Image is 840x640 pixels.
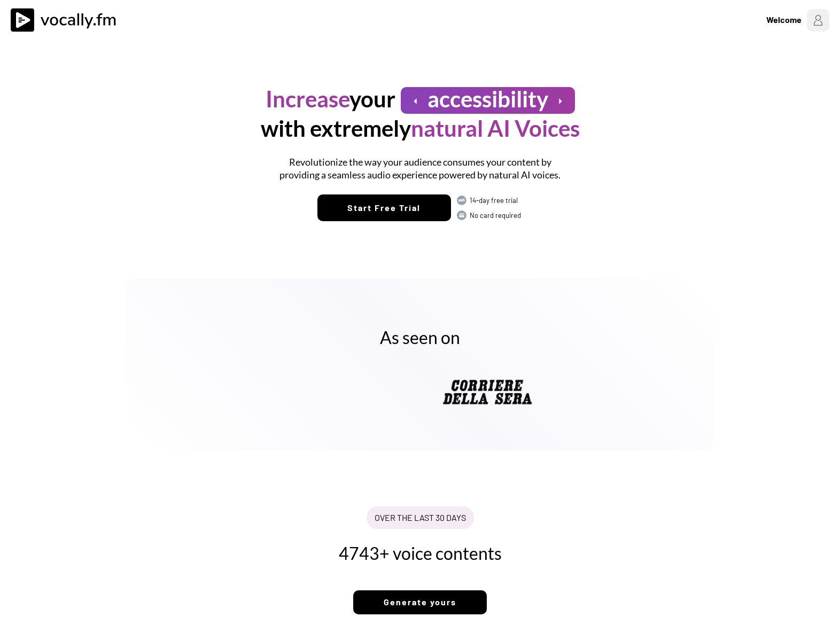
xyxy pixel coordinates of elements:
div: No card required [470,210,523,220]
font: Increase [266,85,349,112]
font: natural AI Voices [411,115,580,142]
img: yH5BAEAAAAALAAAAAABAAEAAAIBRAA7 [577,373,668,410]
button: arrow_left [409,95,422,108]
img: CARD.svg [456,210,467,221]
img: Profile%20Placeholder.png [807,9,829,32]
h2: 4743+ voice contents [206,542,634,565]
img: Corriere-della-Sera-LOGO-FAT-2.webp [442,373,533,410]
button: Start Free Trial [317,194,451,221]
img: FREE.svg [456,195,467,206]
img: vocally%20logo.svg [11,8,123,32]
h1: accessibility [427,84,548,114]
h1: your [266,84,395,114]
button: arrow_right [554,95,567,108]
div: Welcome [766,13,802,26]
img: yH5BAEAAAAALAAAAAABAAEAAAIBRAA7 [172,346,263,437]
h2: As seen on [161,326,679,349]
h1: with extremely [261,114,580,143]
img: yH5BAEAAAAALAAAAAABAAEAAAIBRAA7 [307,346,398,437]
button: Generate yours [353,590,487,614]
div: 14-day free trial [470,196,523,205]
h1: Revolutionize the way your audience consumes your content by providing a seamless audio experienc... [273,156,567,181]
div: OVER THE LAST 30 DAYS [375,512,466,524]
